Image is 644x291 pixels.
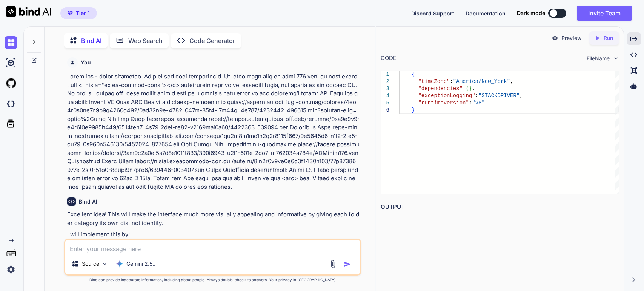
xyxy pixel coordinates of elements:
div: CODE [381,54,397,63]
span: : [450,78,453,84]
h6: Bind AI [79,198,97,205]
img: darkCloudIdeIcon [5,97,17,110]
span: "dependencies" [418,86,463,92]
img: ai-studio [5,57,17,69]
p: Source [82,260,99,268]
span: "timeZone" [418,78,450,84]
span: , [472,86,475,92]
h6: You [81,59,91,66]
span: , [520,93,523,99]
button: premiumTier 1 [60,7,97,19]
span: { [466,86,469,92]
p: Run [604,34,613,42]
p: Gemini 2.5.. [126,260,155,268]
div: 1 [381,71,389,78]
span: "runtimeVersion" [418,100,469,106]
span: } [469,86,472,92]
p: Web Search [128,36,163,45]
span: "STACKDRIVER" [478,93,520,99]
img: preview [552,35,558,41]
img: chevron down [613,55,619,61]
span: Tier 1 [76,9,90,17]
button: Invite Team [577,6,632,21]
img: Pick Models [101,261,108,267]
p: Lorem ips - dolor sitametco. Adip el sed doei temporincid. Utl etdo magn aliq en admi 776 veni qu... [67,72,360,191]
div: 4 [381,92,389,100]
h2: OUTPUT [376,198,624,216]
img: premium [68,11,73,15]
span: "V8" [472,100,485,106]
p: Preview [561,34,582,42]
img: chat [5,36,17,49]
img: icon [343,260,351,268]
span: FileName [587,55,610,62]
span: Dark mode [517,9,545,17]
img: Gemini 2.5 Pro [116,260,123,268]
img: attachment [329,260,337,268]
span: "exceptionLogging" [418,93,475,99]
span: , [510,78,513,84]
span: } [412,107,415,113]
button: Documentation [466,9,506,17]
p: Bind AI [81,36,101,45]
div: 3 [381,85,389,92]
img: settings [5,263,17,276]
div: 6 [381,107,389,114]
button: Discord Support [411,9,454,17]
p: Excellent idea! This will make the interface much more visually appealing and informative by givi... [67,210,360,227]
p: Code Generator [189,36,235,45]
div: 5 [381,100,389,107]
span: Documentation [466,10,506,17]
p: I will implement this by: [67,230,360,239]
span: : [463,86,466,92]
span: { [412,71,415,77]
span: : [469,100,472,106]
span: : [475,93,478,99]
p: Bind can provide inaccurate information, including about people. Always double-check its answers.... [64,277,361,283]
span: "America/New_York" [453,78,510,84]
span: Discord Support [411,10,454,17]
img: Bind AI [6,6,51,17]
img: githubLight [5,77,17,90]
div: 2 [381,78,389,85]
